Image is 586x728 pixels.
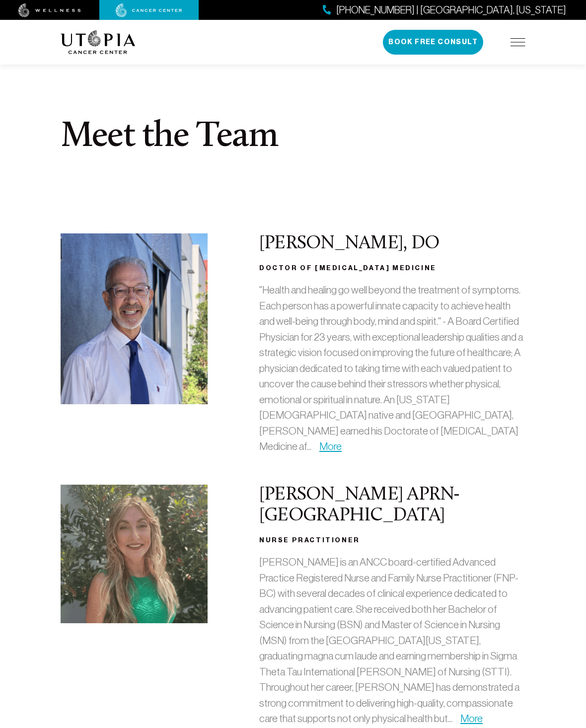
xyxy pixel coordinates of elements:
[61,30,136,54] img: logo
[319,440,342,452] a: More
[259,282,525,454] p: "Health and healing go well beyond the treatment of symptoms. Each person has a powerful innate c...
[259,534,525,546] h3: Nurse Practitioner
[61,119,525,155] h1: Meet the Team
[383,30,483,55] button: Book Free Consult
[511,38,525,46] img: icon-hamburger
[61,233,208,404] img: Douglas L. Nelson, DO
[116,3,182,17] img: cancer center
[460,713,483,724] a: More
[323,3,566,17] a: [PHONE_NUMBER] | [GEOGRAPHIC_DATA], [US_STATE]
[18,3,81,17] img: wellness
[259,262,525,274] h3: Doctor of [MEDICAL_DATA] Medicine
[61,485,208,623] img: Melinda Shiver APRN- BC
[259,485,525,526] h2: [PERSON_NAME] APRN- [GEOGRAPHIC_DATA]
[259,233,525,254] h2: [PERSON_NAME], DO
[259,554,525,727] p: [PERSON_NAME] is an ANCC board-certified Advanced Practice Registered Nurse and Family Nurse Prac...
[336,3,566,17] span: [PHONE_NUMBER] | [GEOGRAPHIC_DATA], [US_STATE]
